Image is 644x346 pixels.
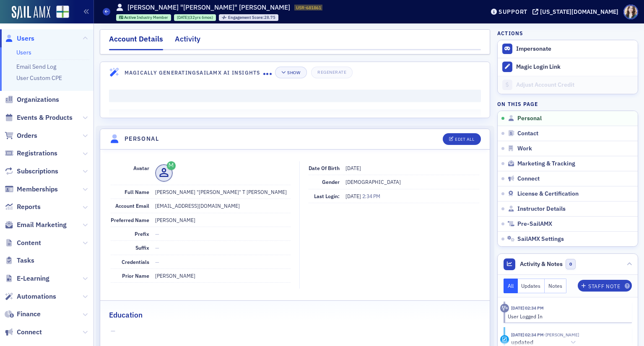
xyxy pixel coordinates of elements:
span: Preferred Name [111,217,149,223]
button: Impersonate [516,45,551,53]
a: Automations [5,292,56,301]
span: License & Certification [517,190,579,198]
a: Active Industry Member [119,15,169,20]
dd: [PERSON_NAME] [155,213,291,227]
span: USR-681861 [296,5,321,10]
span: — [155,230,159,237]
a: Orders [5,131,37,140]
span: Content [17,238,41,248]
span: Work [517,145,532,152]
button: Updates [518,279,545,293]
dd: [PERSON_NAME] "[PERSON_NAME]" T [PERSON_NAME] [155,185,291,199]
span: — [111,327,480,336]
a: Users [5,34,34,43]
a: Events & Products [5,113,73,122]
div: User Logged In [508,312,626,320]
div: 1993-02-25 00:00:00 [174,14,216,21]
span: Events & Products [17,113,73,122]
time: 9/11/2025 02:34 PM [511,305,544,311]
span: Gender [322,178,340,185]
span: E-Learning [17,274,49,283]
a: Connect [5,328,42,337]
span: Connect [517,175,540,183]
div: Show [287,70,300,75]
span: Organizations [17,95,59,104]
span: Prefix [135,230,149,237]
a: Adjust Account Credit [498,76,638,94]
span: Contact [517,130,538,137]
span: [DATE] [345,193,362,199]
span: Industry Member [137,15,168,20]
span: Credentials [122,258,149,265]
span: Pre-SailAMX [517,220,552,228]
div: Support [499,8,527,15]
div: 28.75 [228,15,276,20]
span: Connect [17,328,42,337]
h1: [PERSON_NAME] "[PERSON_NAME]" [PERSON_NAME] [127,3,290,12]
div: [US_STATE][DOMAIN_NAME] [540,8,618,15]
div: Staff Note [588,284,620,289]
button: Staff Note [578,280,632,292]
span: Last Login: [314,193,340,199]
span: Date of Birth [309,165,340,171]
div: Edit All [455,137,474,142]
span: Avatar [133,165,149,171]
dd: [DEMOGRAPHIC_DATA] [345,175,479,188]
span: 2:34 PM [362,193,380,199]
span: Email Marketing [17,220,67,230]
span: Instructor Details [517,205,566,213]
button: [US_STATE][DOMAIN_NAME] [532,9,621,15]
a: Memberships [5,185,58,194]
a: Registrations [5,149,57,158]
div: (32yrs 6mos) [177,15,213,20]
span: [DATE] [345,165,361,171]
h4: On this page [497,100,638,108]
a: Email Send Log [16,63,56,70]
span: Reports [17,202,41,212]
div: Engagement Score: 28.75 [219,14,278,21]
span: Finance [17,310,41,319]
span: Activity & Notes [520,260,563,269]
a: View Homepage [50,5,69,20]
div: Update [500,335,509,344]
button: Magic Login Link [498,58,638,76]
span: Active [124,15,137,20]
button: Show [275,67,306,78]
button: Regenerate [311,67,353,78]
a: Organizations [5,95,59,104]
span: Subscriptions [17,167,58,176]
img: SailAMX [56,5,69,18]
span: — [155,258,159,265]
button: All [504,279,518,293]
a: E-Learning [5,274,49,283]
img: SailAMX [12,6,50,19]
h4: Magically Generating SailAMX AI Insights [125,69,263,76]
span: Suffix [135,244,149,251]
div: Account Details [109,34,163,50]
a: Tasks [5,256,34,265]
button: Notes [545,279,566,293]
div: Adjust Account Credit [516,81,634,89]
div: Activity [500,304,509,312]
a: User Custom CPE [16,74,62,82]
a: Subscriptions [5,167,58,176]
div: Active: Active: Industry Member [116,14,171,21]
span: Full Name [125,188,149,195]
span: 0 [566,259,576,269]
span: Engagement Score : [228,15,265,20]
a: Email Marketing [5,220,67,230]
button: Edit All [443,133,480,145]
span: Marketing & Tracking [517,160,575,168]
h2: Education [109,310,143,320]
span: Beth Lumb [544,332,579,338]
a: Reports [5,202,41,212]
a: Users [16,49,31,56]
span: — [155,244,159,251]
span: Prior Name [122,272,149,279]
dd: [PERSON_NAME] [155,269,291,282]
span: Registrations [17,149,57,158]
a: Finance [5,310,41,319]
span: Automations [17,292,56,301]
span: Orders [17,131,37,140]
